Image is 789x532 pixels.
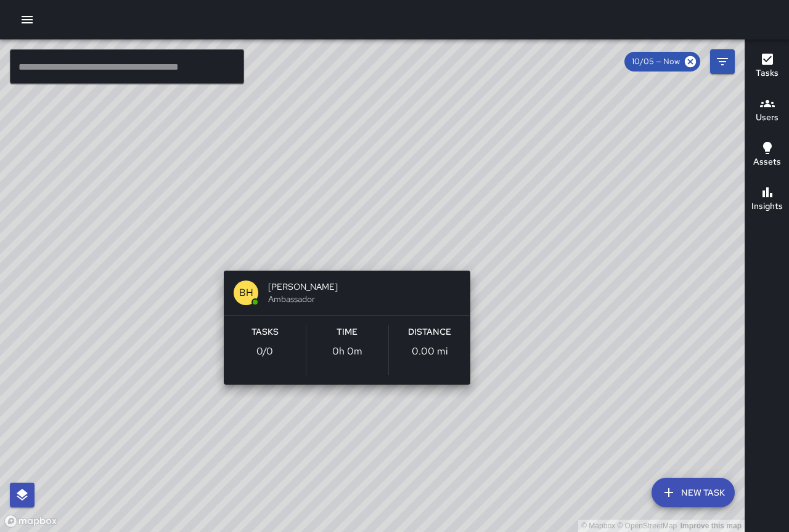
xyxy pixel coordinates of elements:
div: 10/05 — Now [624,52,700,72]
p: 0.00 mi [412,344,448,359]
button: Filters [710,49,735,74]
button: New Task [652,478,735,507]
h6: Users [756,111,779,125]
span: [PERSON_NAME] [268,280,460,293]
button: Users [745,89,789,133]
button: Tasks [745,44,789,89]
span: Ambassador [268,293,460,305]
h6: Insights [751,200,783,213]
h6: Distance [408,325,451,339]
p: 0 / 0 [256,344,273,359]
h6: Assets [753,155,781,169]
button: BH[PERSON_NAME]AmbassadorTasks0/0Time0h 0mDistance0.00 mi [224,271,470,385]
h6: Time [337,325,358,339]
button: Insights [745,178,789,222]
button: Assets [745,133,789,178]
h6: Tasks [251,325,279,339]
p: BH [239,285,253,300]
h6: Tasks [756,67,779,80]
p: 0h 0m [332,344,362,359]
span: 10/05 — Now [624,55,687,68]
